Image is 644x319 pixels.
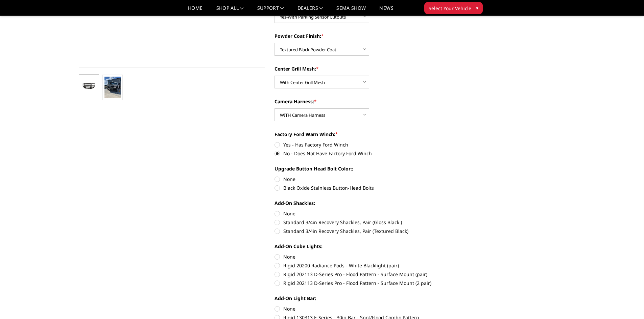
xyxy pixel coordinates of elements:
label: Upgrade Button Head Bolt Color:: [275,165,461,172]
label: Camera Harness: [275,98,461,105]
img: 2023-2025 Ford F250-350-A2 Series-Extreme Front Bumper (winch mount) [81,82,97,90]
img: 2023-2025 Ford F250-350-A2 Series-Extreme Front Bumper (winch mount) [104,77,121,98]
label: Add-On Cube Lights: [275,243,461,250]
label: No - Does Not Have Factory Ford Winch [275,150,461,157]
iframe: Chat Widget [610,287,644,319]
label: Factory Ford Warn Winch: [275,131,461,138]
label: Yes - Has Factory Ford Winch [275,141,461,148]
label: Rigid 202113 D-Series Pro - Flood Pattern - Surface Mount (2 pair) [275,280,461,287]
label: Standard 3/4in Recovery Shackles, Pair (Textured Black) [275,228,461,235]
span: ▾ [476,4,478,11]
a: News [379,6,393,16]
a: Dealers [297,6,323,16]
a: Home [188,6,202,16]
span: Select Your Vehicle [429,5,471,12]
label: Powder Coat Finish: [275,32,461,39]
a: SEMA Show [336,6,366,16]
button: Select Your Vehicle [424,2,483,14]
label: None [275,176,461,183]
label: Standard 3/4in Recovery Shackles, Pair (Gloss Black ) [275,219,461,226]
a: Support [257,6,284,16]
label: Add-On Shackles: [275,200,461,207]
label: Rigid 20200 Radiance Pods - White Blacklight (pair) [275,262,461,269]
a: shop all [216,6,244,16]
label: Center Grill Mesh: [275,65,461,72]
label: None [275,210,461,217]
label: Add-On Light Bar: [275,295,461,302]
label: Rigid 202113 D-Series Pro - Flood Pattern - Surface Mount (pair) [275,271,461,278]
label: Black Oxide Stainless Button-Head Bolts [275,184,461,191]
label: None [275,305,461,312]
label: None [275,253,461,260]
